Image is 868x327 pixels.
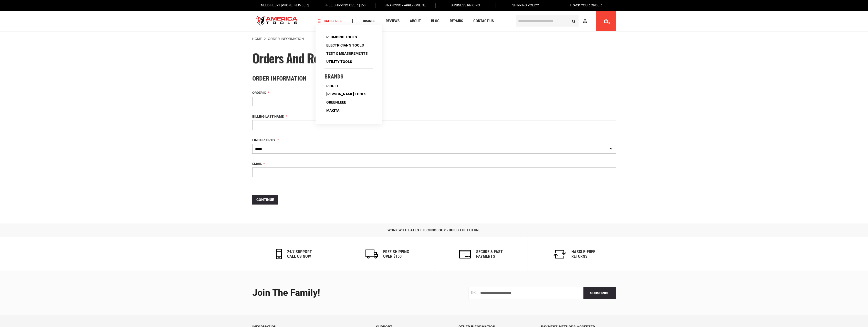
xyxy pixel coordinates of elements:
span: Categories [318,19,342,23]
a: Brands [361,18,378,25]
span: Greenleee [326,100,346,104]
strong: Order Information [268,37,304,41]
a: Blog [429,18,442,25]
a: Utility Tools [325,58,354,65]
a: Repairs [447,18,465,25]
span: Subscribe [590,291,609,295]
span: Order Information [252,75,307,82]
a: Ridgid [325,82,340,89]
a: [PERSON_NAME] Tools [325,91,368,98]
span: Email [252,162,262,166]
span: Plumbing Tools [326,35,357,39]
a: Categories [316,18,345,25]
button: Continue [252,195,278,205]
a: Home [252,37,262,41]
span: Find Order By [252,138,275,142]
span: Blog [431,19,440,23]
button: Search [569,16,579,26]
a: Electrician's Tools [325,42,366,49]
a: Contact Us [471,18,496,25]
a: About [407,18,423,25]
span: Continue [256,198,274,202]
a: Greenleee [325,99,348,106]
a: Test & Measurements [325,50,370,57]
a: 0 [601,11,611,31]
span: Repairs [450,19,463,23]
span: Ridgid [326,84,338,88]
img: America Tools [252,12,302,31]
span: Electrician's Tools [326,43,364,47]
a: store logo [252,12,302,31]
span: Utility Tools [326,60,352,63]
span: About [410,19,421,23]
h6: secure & fast payments [476,250,503,258]
span: Brands [363,19,375,23]
span: Contact Us [473,19,494,23]
button: Subscribe [583,287,616,299]
span: Shipping Policy [512,4,539,7]
span: 0 [609,22,610,25]
h6: 24/7 support call us now [287,250,312,258]
span: Reviews [386,19,400,23]
span: Orders and Returns [252,49,344,67]
a: Plumbing Tools [325,33,359,41]
span: [PERSON_NAME] Tools [326,92,367,96]
a: Makita [325,107,341,114]
a: Reviews [383,18,402,25]
span: Order ID [252,91,266,95]
h6: Hassle-Free Returns [571,250,595,258]
h6: Free Shipping Over $150 [383,250,409,258]
span: Makita [326,109,339,112]
h4: Brands [325,74,373,80]
span: Billing Last Name [252,115,284,118]
div: Join the Family! [252,288,430,298]
span: Test & Measurements [326,52,368,55]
